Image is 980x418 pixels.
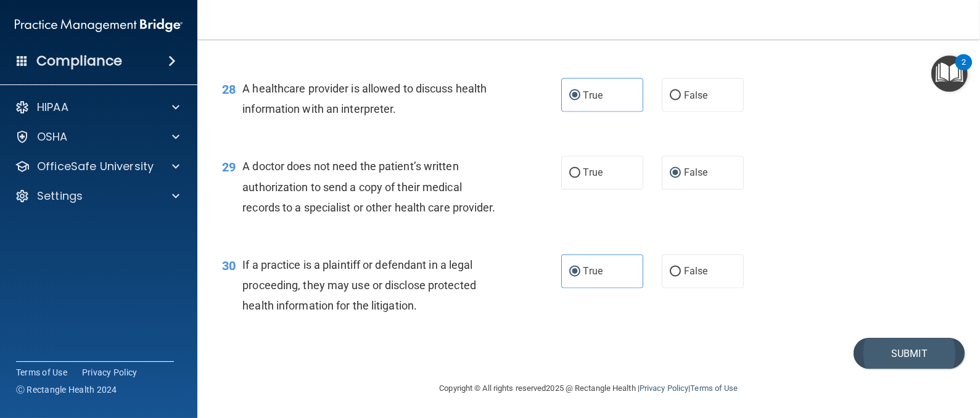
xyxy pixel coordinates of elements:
div: 2 [961,62,966,78]
span: 29 [222,160,236,174]
a: Terms of Use [690,383,738,393]
a: Settings [15,189,179,203]
span: False [684,89,708,101]
input: True [569,91,580,100]
img: PMB logo [15,13,183,38]
input: True [569,268,580,277]
input: True [569,169,580,178]
a: HIPAA [15,100,179,115]
span: False [684,167,708,179]
span: True [583,89,603,101]
span: A healthcare provider is allowed to discuss health information with an interpreter. [242,82,487,115]
span: 28 [222,82,236,97]
span: True [583,266,603,277]
a: OfficeSafe University [15,159,179,174]
span: Ⓒ Rectangle Health 2024 [16,383,117,396]
span: 30 [222,258,236,273]
p: OfficeSafe University [37,159,154,174]
span: False [684,266,708,277]
span: A doctor does not need the patient’s written authorization to send a copy of their medical record... [242,160,495,213]
span: True [583,167,603,179]
a: Privacy Policy [82,366,138,379]
input: False [670,91,681,100]
input: False [670,169,681,178]
p: HIPAA [37,100,68,115]
h4: Compliance [36,52,122,70]
a: OSHA [15,129,179,144]
button: Open Resource Center, 2 new notifications [931,55,968,92]
a: Terms of Use [16,366,67,379]
button: Submit [854,338,965,369]
p: OSHA [37,129,68,144]
input: False [670,268,681,277]
p: Settings [37,189,83,203]
div: Copyright © All rights reserved 2025 @ Rectangle Health | | [364,369,814,408]
a: Privacy Policy [640,383,688,393]
span: If a practice is a plaintiff or defendant in a legal proceeding, they may use or disclose protect... [242,258,476,312]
